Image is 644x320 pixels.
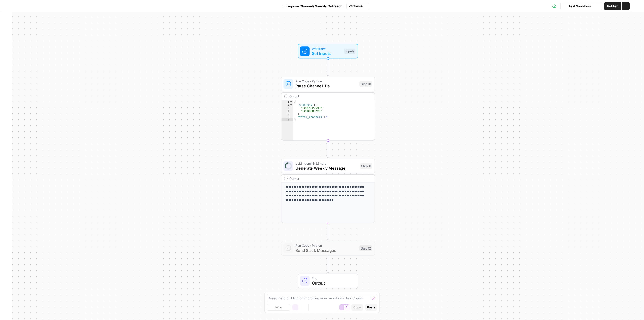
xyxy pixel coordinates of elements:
[327,223,329,240] g: Edge from step_11 to step_12
[281,106,293,109] div: 3
[289,176,358,181] div: Output
[359,245,372,251] div: Step 12
[344,49,355,54] div: Inputs
[327,256,329,273] g: Edge from step_12 to end
[327,141,329,158] g: Edge from step_10 to step_11
[346,3,369,9] button: Version 4
[281,100,293,103] div: 1
[359,81,372,87] div: Step 10
[312,280,353,286] span: Output
[281,103,293,106] div: 2
[604,2,621,10] button: Publish
[295,83,357,89] span: Parse Channel IDs
[281,115,293,118] div: 6
[353,305,361,310] span: Copy
[281,241,375,256] div: Run Code · PythonSend Slack MessagesStep 12
[289,94,358,99] div: Output
[349,4,363,8] span: Version 4
[365,304,377,311] button: Paste
[568,4,591,9] span: Test Workflow
[295,165,357,171] span: Generate Weekly Message
[281,109,293,112] div: 4
[560,2,594,10] button: Test Workflow
[289,103,293,106] span: Toggle code folding, rows 2 through 5
[312,46,342,51] span: Workflow
[281,274,375,288] div: EndOutput
[295,79,357,84] span: Run Code · Python
[281,44,375,59] div: WorkflowSet InputsInputs
[275,2,345,10] button: Enterprise Channels Weekly Outreach
[281,112,293,115] div: 5
[275,305,282,309] span: 100%
[367,305,375,310] span: Paste
[295,247,357,253] span: Send Slack Messages
[360,163,372,169] div: Step 11
[289,100,293,103] span: Toggle code folding, rows 1 through 7
[607,4,618,9] span: Publish
[295,161,357,166] span: LLM · gemini-2.5-pro
[283,4,342,9] span: Enterprise Channels Weekly Outreach
[327,58,329,76] g: Edge from start to step_10
[351,304,363,311] button: Copy
[312,50,342,56] span: Set Inputs
[312,276,353,280] span: End
[295,243,357,248] span: Run Code · Python
[281,118,293,121] div: 7
[281,77,375,140] div: Run Code · PythonParse Channel IDsStep 10Output{ "channels":[ "C09CNLP25M3", "C09DBRU8Z98" ], "to...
